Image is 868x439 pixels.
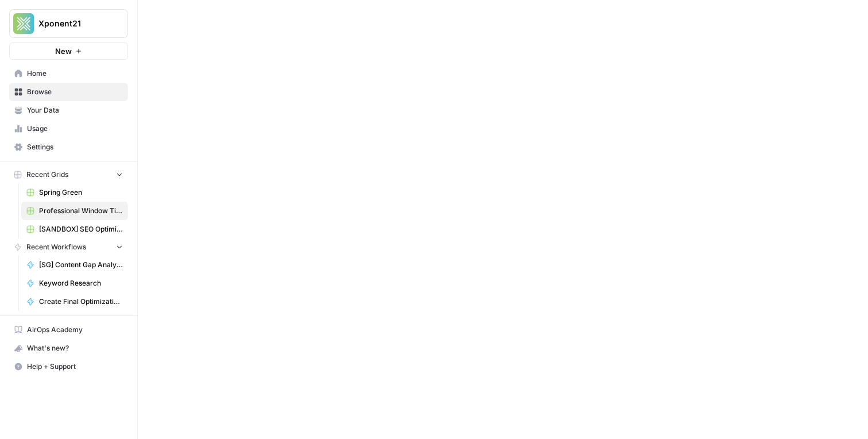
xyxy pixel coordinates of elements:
a: Usage [9,120,128,138]
span: Home [27,68,123,79]
span: Keyword Research [39,278,123,288]
span: Professional Window Tinting [39,206,123,216]
span: Recent Workflows [26,242,86,252]
span: Recent Grids [26,170,68,180]
button: Recent Workflows [9,238,128,256]
span: [SG] Content Gap Analysis [39,260,123,270]
a: AirOps Academy [9,321,128,339]
span: [SANDBOX] SEO Optimizations [39,224,123,234]
span: Browse [27,87,123,97]
span: Help + Support [27,361,123,372]
a: Home [9,64,128,83]
a: Settings [9,138,128,156]
button: Workspace: Xponent21 [9,9,128,38]
span: New [55,45,72,57]
a: Keyword Research [21,274,128,292]
a: Your Data [9,101,128,120]
button: Help + Support [9,357,128,376]
span: Settings [27,142,123,152]
span: Your Data [27,105,123,115]
a: Spring Green [21,183,128,202]
button: What's new? [9,339,128,357]
a: [SANDBOX] SEO Optimizations [21,220,128,238]
span: Usage [27,124,123,134]
a: Professional Window Tinting [21,202,128,220]
button: Recent Grids [9,166,128,183]
a: Create Final Optimizations Roadmap [21,292,128,311]
a: Browse [9,83,128,101]
div: What's new? [10,340,127,357]
a: [SG] Content Gap Analysis [21,256,128,274]
span: Spring Green [39,187,123,198]
button: New [9,43,128,60]
span: AirOps Academy [27,325,123,335]
span: Xponent21 [38,18,108,29]
img: Xponent21 Logo [13,13,34,34]
span: Create Final Optimizations Roadmap [39,296,123,307]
